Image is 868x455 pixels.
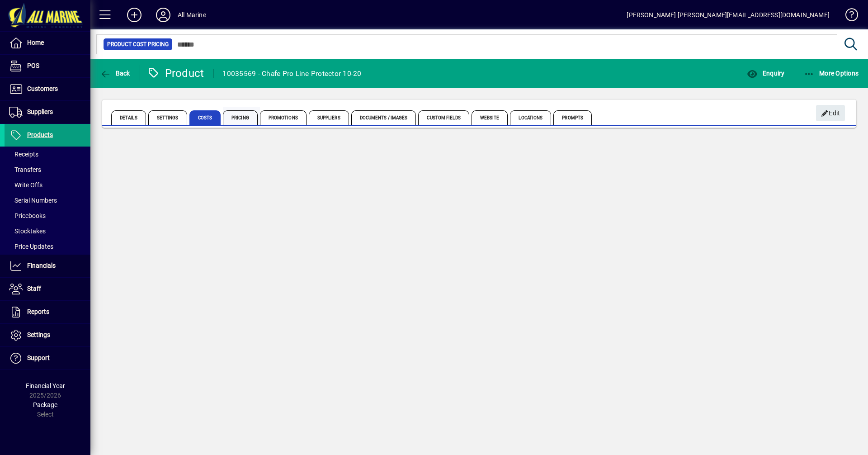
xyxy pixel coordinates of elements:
[9,181,42,189] span: Write Offs
[98,65,132,81] button: Back
[27,62,39,69] span: POS
[223,110,258,125] span: Pricing
[27,85,58,92] span: Customers
[821,106,840,121] span: Edit
[27,285,41,292] span: Staff
[9,197,57,204] span: Serial Numbers
[27,308,49,315] span: Reports
[5,223,90,239] a: Stocktakes
[148,110,187,125] span: Settings
[120,7,149,23] button: Add
[816,105,845,121] button: Edit
[27,108,53,115] span: Suppliers
[9,227,46,235] span: Stocktakes
[351,110,416,125] span: Documents / Images
[839,2,857,31] a: Knowledge Base
[5,55,90,77] a: POS
[27,354,50,361] span: Support
[5,301,90,323] a: Reports
[9,243,53,250] span: Price Updates
[149,7,178,23] button: Profile
[100,70,130,77] span: Back
[27,331,50,338] span: Settings
[9,151,38,158] span: Receipts
[802,65,861,81] button: More Options
[222,66,361,81] div: 10035569 - Chafe Pro Line Protector 10-20
[26,382,65,389] span: Financial Year
[27,262,56,269] span: Financials
[747,70,784,77] span: Enquiry
[90,65,140,81] app-page-header-button: Back
[5,239,90,254] a: Price Updates
[5,278,90,300] a: Staff
[9,212,46,219] span: Pricebooks
[147,66,204,81] div: Product
[9,166,41,173] span: Transfers
[5,147,90,162] a: Receipts
[189,110,221,125] span: Costs
[27,131,53,138] span: Products
[5,177,90,193] a: Write Offs
[27,39,44,46] span: Home
[745,65,787,81] button: Enquiry
[510,110,551,125] span: Locations
[5,255,90,277] a: Financials
[418,110,469,125] span: Custom Fields
[804,70,859,77] span: More Options
[107,40,169,49] span: Product Cost Pricing
[178,8,206,22] div: All Marine
[627,8,830,22] div: [PERSON_NAME] [PERSON_NAME][EMAIL_ADDRESS][DOMAIN_NAME]
[5,162,90,177] a: Transfers
[309,110,349,125] span: Suppliers
[5,101,90,123] a: Suppliers
[553,110,592,125] span: Prompts
[5,347,90,370] a: Support
[5,208,90,223] a: Pricebooks
[33,401,57,408] span: Package
[5,193,90,208] a: Serial Numbers
[111,110,146,125] span: Details
[5,32,90,54] a: Home
[5,78,90,100] a: Customers
[260,110,307,125] span: Promotions
[472,110,508,125] span: Website
[5,324,90,346] a: Settings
